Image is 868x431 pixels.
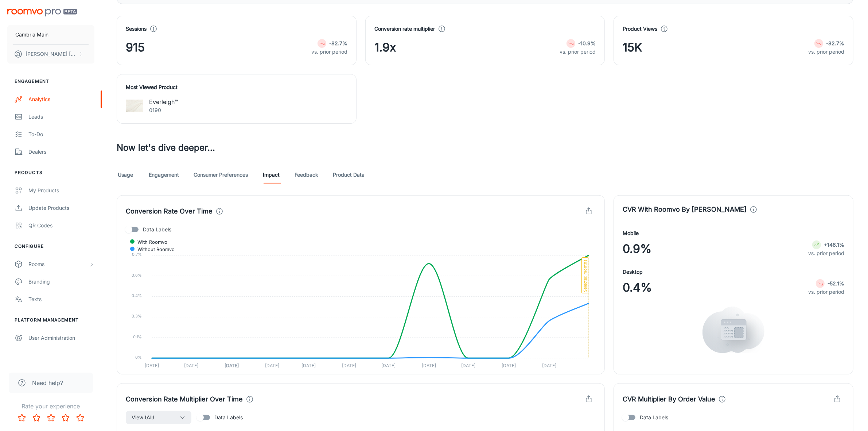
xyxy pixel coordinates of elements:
span: 15K [623,39,642,56]
div: Analytics [28,95,94,103]
p: vs. prior period [560,48,596,56]
div: Update Products [28,204,94,212]
div: User Administration [28,334,94,342]
img: Everleigh™ [126,97,143,115]
tspan: [DATE] [145,363,159,369]
h3: Now let's dive deeper... [117,141,853,154]
tspan: [DATE] [461,363,475,369]
p: Everleigh™ [149,97,178,106]
a: Impact [262,166,280,184]
button: Rate 5 star [73,411,87,425]
strong: -52.1% [828,280,844,286]
tspan: [DATE] [342,363,357,369]
tspan: 0.4% [132,293,142,298]
h4: Sessions [126,25,147,33]
h4: Conversion Rate Over Time [126,206,213,216]
a: Consumer Preferences [194,166,248,184]
span: Without Roomvo [132,246,175,253]
h4: Desktop [623,268,643,276]
a: Engagement [149,166,179,184]
div: Rooms [28,260,89,268]
button: [PERSON_NAME] [PERSON_NAME] [7,45,94,64]
tspan: 0.6% [132,273,142,278]
button: Cambria Main [7,25,94,44]
strong: +146.1% [824,242,844,248]
button: Rate 4 star [58,411,73,425]
h4: Most Viewed Product [126,83,347,91]
strong: -82.7% [329,40,347,46]
span: 0.4% [623,279,652,296]
h4: Conversion rate multiplier [374,25,435,33]
p: Rate your experience [6,402,96,411]
div: To-do [28,130,94,138]
p: Cambria Main [15,31,48,39]
tspan: [DATE] [542,363,556,369]
tspan: [DATE] [301,363,316,369]
button: Rate 3 star [44,411,58,425]
h4: CVR Multiplier By Order Value [623,394,715,404]
div: My Products [28,186,94,195]
h4: Product Views [623,25,657,33]
div: QR Codes [28,222,94,230]
strong: -82.7% [826,40,844,46]
a: Feedback [295,166,318,184]
button: Rate 2 star [29,411,44,425]
span: Data Labels [143,226,171,234]
tspan: [DATE] [381,363,396,369]
tspan: 0% [135,355,142,360]
h4: Conversion Rate Multiplier Over Time [126,394,243,404]
p: vs. prior period [808,249,844,257]
p: vs. prior period [808,288,844,296]
tspan: 0.3% [132,313,142,319]
strong: -10.9% [578,40,596,46]
span: 915 [126,39,145,56]
div: Branding [28,278,94,286]
tspan: [DATE] [265,363,279,369]
a: Usage [117,166,134,184]
button: Rate 1 star [15,411,29,425]
tspan: [DATE] [184,363,198,369]
p: 0190 [149,106,178,114]
span: View (All) [132,413,154,422]
span: 1.9x [374,39,396,56]
tspan: [DATE] [502,363,516,369]
span: Data Labels [214,413,243,422]
div: Dealers [28,148,94,156]
tspan: [DATE] [225,363,239,369]
p: vs. prior period [311,48,347,56]
span: Data Labels [640,413,668,422]
tspan: 0.7% [132,252,142,257]
button: View (All) [126,411,191,424]
tspan: [DATE] [422,363,436,369]
span: 0.9% [623,240,651,258]
tspan: 0.1% [133,334,142,339]
span: With Roomvo [132,239,167,245]
p: [PERSON_NAME] [PERSON_NAME] [26,50,77,58]
h4: CVR With Roomvo By [PERSON_NAME] [623,204,747,215]
div: Leads [28,113,94,121]
div: Texts [28,295,94,303]
img: views.svg [702,307,764,353]
a: Product Data [333,166,365,184]
span: Need help? [32,378,63,387]
p: vs. prior period [808,48,844,56]
img: Roomvo PRO Beta [7,9,77,16]
h4: Mobile [623,229,639,237]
